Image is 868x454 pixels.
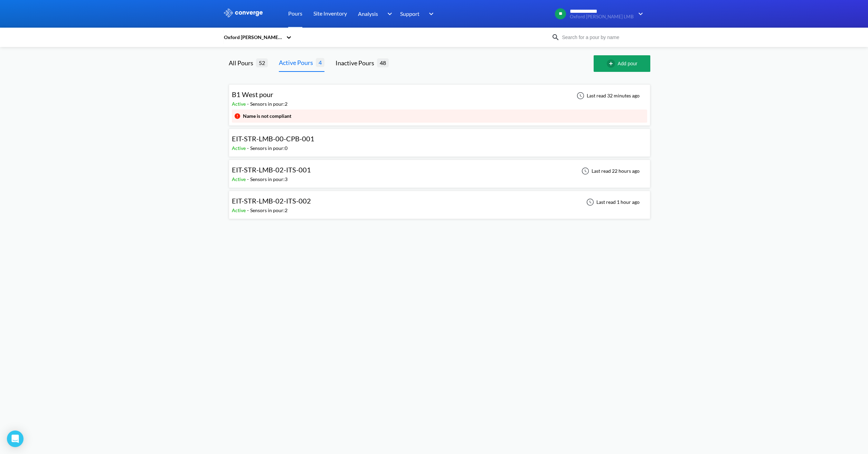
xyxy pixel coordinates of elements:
div: Last read 1 hour ago [583,198,642,206]
span: EIT-STR-LMB-00-CPB-001 [232,134,314,143]
span: 52 [256,58,268,67]
span: Oxford [PERSON_NAME] LMB [570,14,634,19]
span: Active [232,207,247,213]
img: downArrow.svg [383,10,394,18]
div: Inactive Pours [336,58,377,68]
span: Analysis [358,9,378,18]
div: Sensors in pour: 2 [250,207,287,214]
span: - [247,207,250,213]
div: Last read 32 minutes ago [573,92,642,100]
img: downArrow.svg [424,10,435,18]
img: icon-search.svg [551,33,560,41]
img: downArrow.svg [634,10,645,18]
span: Active [232,176,247,182]
span: EIT-STR-LMB-02-ITS-002 [232,197,311,205]
span: Active [232,101,247,107]
img: logo_ewhite.svg [223,8,263,17]
span: - [247,145,250,151]
div: All Pours [229,58,256,68]
span: 4 [316,58,324,67]
a: EIT-STR-LMB-00-CPB-001Active-Sensors in pour:0 [229,136,650,142]
input: Search for a pour by name [560,34,643,41]
a: B1 West pourActive-Sensors in pour:2Last read 32 minutes agoName is not compliant [229,114,650,120]
div: Active Pours [279,58,316,67]
span: - [247,101,250,107]
span: Active [232,145,247,151]
div: Sensors in pour: 3 [250,176,287,183]
span: Support [400,9,419,18]
div: Name is not compliant [243,112,291,120]
a: EIT-STR-LMB-02-ITS-002Active-Sensors in pour:2Last read 1 hour ago [229,199,650,205]
a: EIT-STR-LMB-02-ITS-001Active-Sensors in pour:3Last read 22 hours ago [229,168,650,173]
span: EIT-STR-LMB-02-ITS-001 [232,165,311,174]
span: - [247,176,250,182]
div: Last read 22 hours ago [578,167,642,175]
div: Open Intercom Messenger [7,431,23,447]
div: Sensors in pour: 2 [250,100,287,108]
div: Sensors in pour: 0 [250,144,287,152]
span: 48 [377,58,389,67]
span: B1 West pour [232,90,273,98]
img: add-circle-outline.svg [607,59,618,68]
button: Add pour [594,55,650,72]
div: Oxford [PERSON_NAME] LMB [223,34,283,41]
